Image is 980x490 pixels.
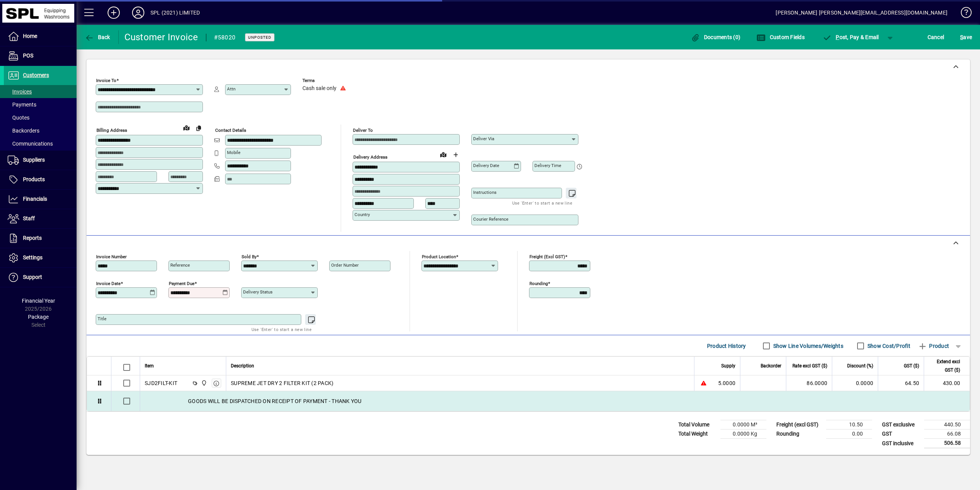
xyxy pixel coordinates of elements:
[4,124,77,137] a: Backorders
[124,31,198,43] div: Customer Invoice
[302,85,336,92] span: Cash sale only
[4,46,77,66] a: POS
[242,254,256,259] mat-label: Sold by
[675,429,720,439] td: Total Weight
[83,30,112,44] button: Back
[150,7,200,19] div: SPL (2021) LIMITED
[958,30,974,44] button: Save
[98,316,106,321] mat-label: Title
[534,163,561,168] mat-label: Delivery time
[4,268,77,287] a: Support
[4,170,77,189] a: Products
[126,6,150,20] button: Profile
[8,128,39,134] span: Backorders
[773,420,826,429] td: Freight (excl GST)
[691,34,740,40] span: Documents (0)
[4,209,77,228] a: Staff
[918,340,949,352] span: Product
[529,254,565,259] mat-label: Freight (excl GST)
[926,30,946,44] button: Cancel
[23,33,37,39] span: Home
[8,115,29,121] span: Quotes
[96,281,121,286] mat-label: Invoice date
[924,429,970,439] td: 66.08
[4,27,77,46] a: Home
[473,163,499,168] mat-label: Delivery date
[449,149,462,161] button: Choose address
[23,157,45,163] span: Suppliers
[819,30,883,44] button: Post, Pay & Email
[23,254,42,261] span: Settings
[955,2,970,26] a: Knowledge Base
[704,339,749,353] button: Product History
[914,339,953,353] button: Product
[23,176,45,182] span: Products
[28,314,49,320] span: Package
[720,420,766,429] td: 0.0000 M³
[878,439,924,448] td: GST inclusive
[252,325,312,334] mat-hint: Use 'Enter' to start a new line
[960,34,963,40] span: S
[422,254,456,259] mat-label: Product location
[473,136,494,141] mat-label: Deliver via
[878,429,924,439] td: GST
[353,128,373,133] mat-label: Deliver To
[755,30,807,44] button: Custom Fields
[720,429,766,439] td: 0.0000 Kg
[675,420,720,429] td: Total Volume
[8,102,36,108] span: Payments
[929,357,960,374] span: Extend excl GST ($)
[22,298,55,304] span: Financial Year
[85,34,110,40] span: Back
[4,151,77,170] a: Suppliers
[4,137,77,150] a: Communications
[23,235,42,241] span: Reports
[8,141,53,147] span: Communications
[4,111,77,124] a: Quotes
[924,375,970,391] td: 430.00
[4,85,77,98] a: Invoices
[199,379,208,387] span: SPL (2021) Limited
[227,150,240,155] mat-label: Mobile
[77,30,119,44] app-page-header-button: Back
[512,198,572,207] mat-hint: Use 'Enter' to start a new line
[473,216,508,222] mat-label: Courier Reference
[826,420,872,429] td: 10.50
[761,362,781,370] span: Backorder
[96,254,127,259] mat-label: Invoice number
[331,262,359,268] mat-label: Order number
[756,34,805,40] span: Custom Fields
[96,78,116,83] mat-label: Invoice To
[4,98,77,111] a: Payments
[826,429,872,439] td: 0.00
[776,7,947,19] div: [PERSON_NAME] [PERSON_NAME][EMAIL_ADDRESS][DOMAIN_NAME]
[145,379,177,387] div: SJD2FILT-KIT
[836,34,839,40] span: P
[960,31,972,43] span: ave
[231,379,333,387] span: SUPREME JET DRY 2 FILTER KIT (2 PACK)
[924,420,970,429] td: 440.50
[145,362,154,370] span: Item
[721,362,735,370] span: Supply
[180,121,193,134] a: View on map
[302,78,348,83] span: Terms
[773,429,826,439] td: Rounding
[904,362,919,370] span: GST ($)
[214,31,236,44] div: #58020
[792,362,827,370] span: Rate excl GST ($)
[924,439,970,448] td: 506.58
[529,281,548,286] mat-label: Rounding
[437,148,449,161] a: View on map
[23,196,47,202] span: Financials
[101,6,126,20] button: Add
[878,375,924,391] td: 64.50
[878,420,924,429] td: GST exclusive
[354,212,370,217] mat-label: Country
[473,190,497,195] mat-label: Instructions
[847,362,873,370] span: Discount (%)
[689,30,742,44] button: Documents (0)
[707,340,746,352] span: Product History
[243,289,273,295] mat-label: Delivery status
[23,215,35,221] span: Staff
[928,31,944,43] span: Cancel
